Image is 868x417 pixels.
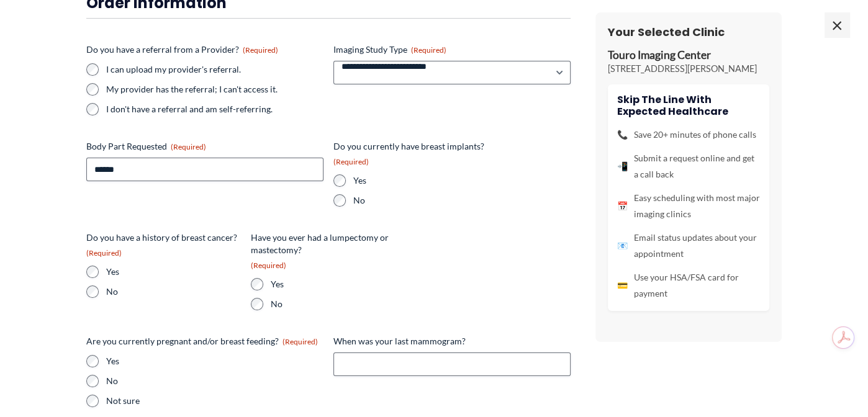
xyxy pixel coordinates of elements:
[617,150,760,182] li: Submit a request online and get a call back
[106,63,323,76] label: I can upload my provider's referral.
[333,140,488,167] legend: Do you currently have breast implants?
[608,25,769,39] h3: Your Selected Clinic
[106,285,241,298] label: No
[617,158,628,174] span: 📲
[333,43,571,56] label: Imaging Study Type
[825,12,849,37] span: ×
[106,83,323,96] label: My provider has the referral; I can't access it.
[171,142,206,151] span: (Required)
[617,269,760,302] li: Use your HSA/FSA card for payment
[86,43,278,56] legend: Do you have a referral from a Provider?
[617,190,760,222] li: Easy scheduling with most major imaging clinics
[608,48,769,63] p: Touro Imaging Center
[353,194,488,207] label: No
[283,337,318,346] span: (Required)
[86,335,318,347] legend: Are you currently pregnant and/or breast feeding?
[251,261,286,270] span: (Required)
[617,127,628,143] span: 📞
[411,45,446,55] span: (Required)
[243,45,278,55] span: (Required)
[86,140,323,153] label: Body Part Requested
[617,230,760,262] li: Email status updates about your appointment
[617,277,628,294] span: 💳
[86,231,241,258] legend: Do you have a history of breast cancer?
[86,248,122,258] span: (Required)
[353,174,488,187] label: Yes
[106,395,323,407] label: Not sure
[617,238,628,254] span: 📧
[333,335,571,347] label: When was your last mammogram?
[617,198,628,214] span: 📅
[106,355,323,367] label: Yes
[251,231,405,271] legend: Have you ever had a lumpectomy or mastectomy?
[106,266,241,278] label: Yes
[617,94,760,117] h4: Skip the line with Expected Healthcare
[106,103,323,115] label: I don't have a referral and am self-referring.
[106,375,323,387] label: No
[608,63,769,75] p: [STREET_ADDRESS][PERSON_NAME]
[333,157,369,166] span: (Required)
[271,298,405,310] label: No
[617,127,760,143] li: Save 20+ minutes of phone calls
[271,278,405,290] label: Yes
